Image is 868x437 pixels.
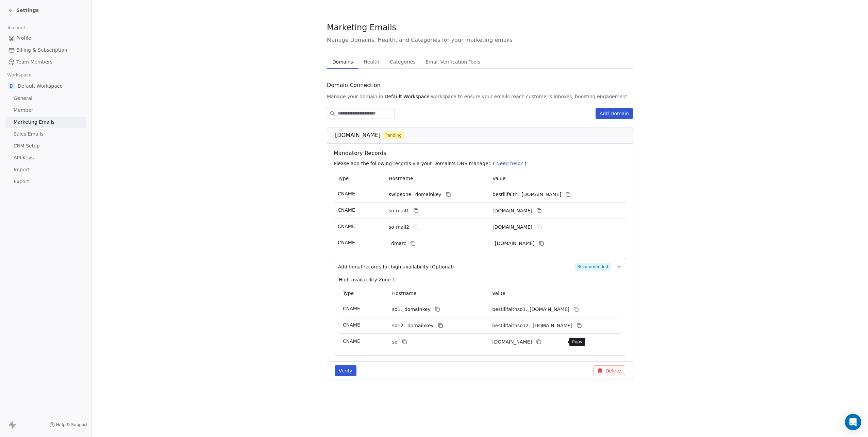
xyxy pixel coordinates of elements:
a: Help & Support [49,422,87,427]
span: Domains [330,57,356,67]
span: Value [493,176,505,181]
span: bestillfaith._domainkey.swipeone.email [493,191,561,198]
span: Health [361,57,382,67]
span: Settings [16,7,39,14]
span: swipeone._domainkey [389,191,441,198]
span: CNAME [338,240,355,245]
span: _dmarc.swipeone.email [493,240,535,247]
span: Recommended [575,263,611,271]
span: bestillfaithso.swipeone.email [492,338,532,346]
span: D [8,83,15,89]
span: Email Verification Tools [423,57,483,67]
span: Value [492,291,505,296]
span: CNAME [343,322,360,328]
div: Open Intercom Messenger [845,414,861,430]
span: _dmarc [389,240,406,247]
span: CNAME [343,338,360,344]
span: so [392,338,398,346]
a: Settings [8,7,39,14]
span: Account [4,23,28,33]
div: Additional records for high availability (Optional)Recommended [338,271,622,350]
span: Billing & Subscription [16,47,67,54]
p: Type [338,175,381,182]
span: Member [14,107,33,114]
a: Marketing Emails [5,117,86,128]
a: Billing & Subscription [5,45,86,56]
span: General [14,95,32,102]
p: Type [343,290,384,297]
span: CRM Setup [14,142,40,150]
span: Manage your domain in [327,93,383,100]
a: Export [5,176,86,187]
span: Profile [16,35,31,42]
a: Profile [5,33,86,44]
a: Member [5,105,86,116]
a: Import [5,164,86,175]
span: Marketing Emails [14,119,54,126]
a: Team Members [5,56,86,68]
span: Export [14,178,29,185]
a: General [5,93,86,104]
span: Manage Domains, Health, and Categories for your marketing emails [327,36,633,44]
span: CNAME [338,191,355,196]
span: Additional records for high availability (Optional) [338,263,454,270]
span: Help & Support [56,422,87,427]
span: Import [14,166,29,173]
span: [DOMAIN_NAME] [335,131,381,139]
span: customer's inboxes, boosting engagement [526,93,627,100]
span: bestillfaith1.swipeone.email [493,207,532,214]
a: Sales Emails [5,128,86,140]
button: Delete [593,365,625,376]
p: Please add the following records via your Domain's DNS manager. ( ) [334,160,629,167]
span: Marketing Emails [327,22,396,33]
span: API Keys [14,154,34,161]
span: CNAME [338,224,355,229]
span: Team Members [16,58,52,66]
button: Add Domain [596,108,633,119]
a: CRM Setup [5,140,86,152]
span: Mandatory Records [334,149,629,157]
span: Pending [385,132,402,138]
span: High availability Zone 1 [339,276,395,283]
span: Need help? [496,161,523,166]
span: Default Workspace [18,83,63,89]
span: so-mail2 [389,224,409,231]
span: bestillfaithso1._domainkey.swipeone.email [492,306,569,313]
span: so-mail1 [389,207,409,214]
span: Hostname [392,291,417,296]
span: Sales Emails [14,130,44,138]
span: Domain Connection [327,81,381,89]
span: bestillfaithso12._domainkey.swipeone.email [492,322,572,329]
span: CNAME [343,306,360,311]
button: Additional records for high availability (Optional)Recommended [338,263,622,271]
span: Workspace [4,70,34,80]
span: bestillfaith2.swipeone.email [493,224,532,231]
button: Verify [335,365,356,376]
a: API Keys [5,152,86,163]
span: Default Workspace [385,93,430,100]
span: workspace to ensure your emails reach [431,93,525,100]
span: so1._domainkey [392,306,431,313]
p: Copy [572,339,583,345]
span: Categories [387,57,418,67]
span: Hostname [389,176,413,181]
span: CNAME [338,207,355,213]
span: so12._domainkey [392,322,434,329]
